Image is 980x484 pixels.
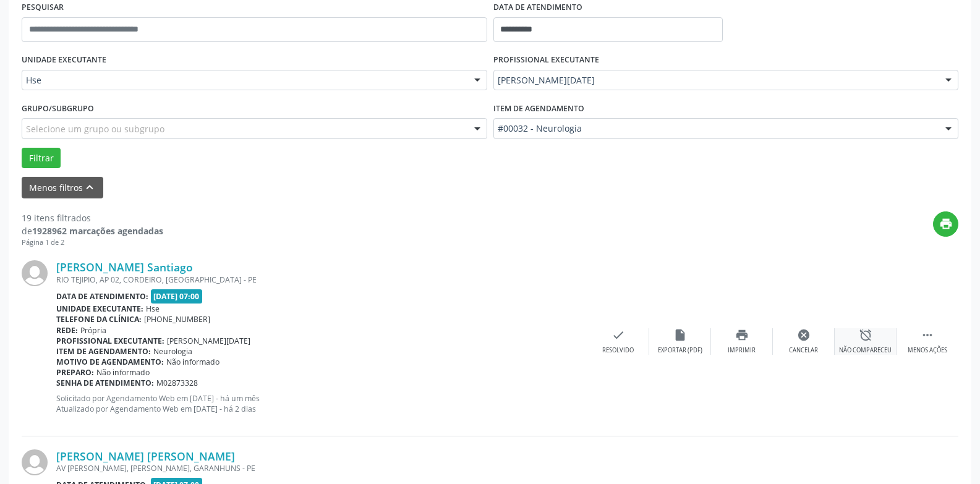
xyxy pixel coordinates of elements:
[22,237,163,248] div: Página 1 de 2
[22,260,48,286] img: img
[26,74,462,87] span: Hse
[22,51,106,70] label: UNIDADE EXECUTANTE
[673,328,687,342] i: insert_drive_file
[498,74,934,87] span: [PERSON_NAME][DATE]
[26,122,164,135] span: Selecione um grupo ou subgrupo
[32,225,163,237] strong: 1928962 marcações agendadas
[56,325,78,336] b: Rede:
[56,378,154,388] b: Senha de atendimento:
[151,289,203,304] span: [DATE] 07:00
[789,346,818,355] div: Cancelar
[658,346,702,355] div: Exportar (PDF)
[56,314,142,325] b: Telefone da clínica:
[797,328,811,342] i: cancel
[611,328,625,342] i: check
[56,346,151,357] b: Item de agendamento:
[498,122,934,135] span: #00032 - Neurologia
[728,346,756,355] div: Imprimir
[144,314,210,325] span: [PHONE_NUMBER]
[56,274,587,285] div: RIO TEJIPIO, AP 02, CORDEIRO, [GEOGRAPHIC_DATA] - PE
[96,367,150,378] span: Não informado
[56,336,164,346] b: Profissional executante:
[56,304,143,314] b: Unidade executante:
[56,463,773,473] div: AV [PERSON_NAME], [PERSON_NAME], GARANHUNS - PE
[493,99,584,118] label: Item de agendamento
[156,378,198,388] span: M02873328
[56,291,148,302] b: Data de atendimento:
[153,346,192,357] span: Neurologia
[146,304,160,314] span: Hse
[933,211,958,237] button: print
[602,346,634,355] div: Resolvido
[939,217,953,231] i: print
[56,260,193,274] a: [PERSON_NAME] Santiago
[56,367,94,378] b: Preparo:
[83,180,96,194] i: keyboard_arrow_up
[56,449,235,463] a: [PERSON_NAME] [PERSON_NAME]
[921,328,934,342] i: 
[22,449,48,475] img: img
[908,346,947,355] div: Menos ações
[167,336,250,346] span: [PERSON_NAME][DATE]
[22,148,61,169] button: Filtrar
[166,357,219,367] span: Não informado
[22,224,163,237] div: de
[80,325,106,336] span: Própria
[56,393,587,414] p: Solicitado por Agendamento Web em [DATE] - há um mês Atualizado por Agendamento Web em [DATE] - h...
[493,51,599,70] label: PROFISSIONAL EXECUTANTE
[735,328,749,342] i: print
[839,346,892,355] div: Não compareceu
[22,99,94,118] label: Grupo/Subgrupo
[56,357,164,367] b: Motivo de agendamento:
[859,328,872,342] i: alarm_off
[22,211,163,224] div: 19 itens filtrados
[22,177,103,198] button: Menos filtroskeyboard_arrow_up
